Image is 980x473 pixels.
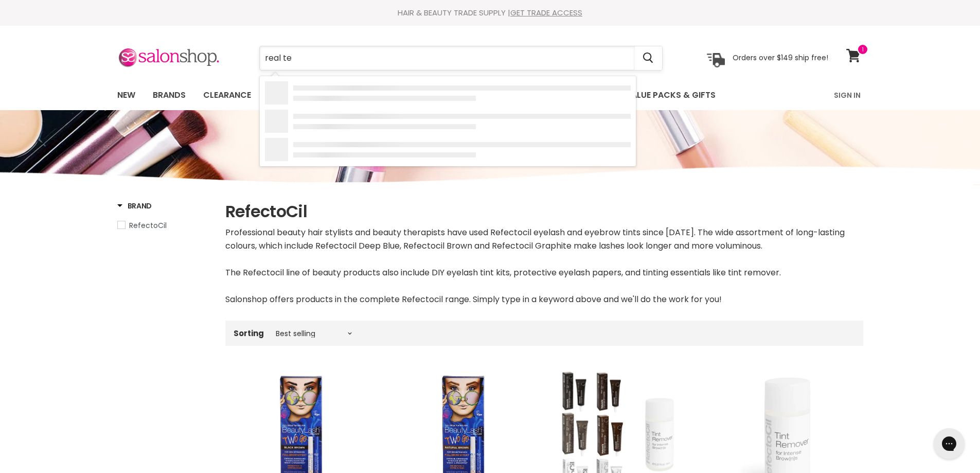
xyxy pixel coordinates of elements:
ul: Main menu [110,80,776,110]
a: GET TRADE ACCESS [510,7,582,18]
input: Search [260,46,635,70]
h3: Brand [117,201,152,211]
div: HAIR & BEAUTY TRADE SUPPLY | [104,8,876,18]
h1: RefectoCil [225,201,863,222]
a: Clearance [195,84,259,106]
nav: Main [104,80,876,110]
span: RefectoCil [129,220,167,231]
a: Value Packs & Gifts [618,84,723,106]
a: New [110,84,143,106]
button: Search [635,46,662,70]
p: Orders over $149 ship free! [733,53,828,62]
div: Professional beauty hair stylists and beauty therapists have used Refectocil eyelash and eyebrow ... [225,226,863,306]
a: Brands [145,84,193,106]
iframe: Gorgias live chat messenger [929,425,970,463]
form: Product [259,46,663,71]
label: Sorting [234,329,264,338]
a: Sign In [828,84,867,106]
a: RefectoCil [117,220,212,231]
